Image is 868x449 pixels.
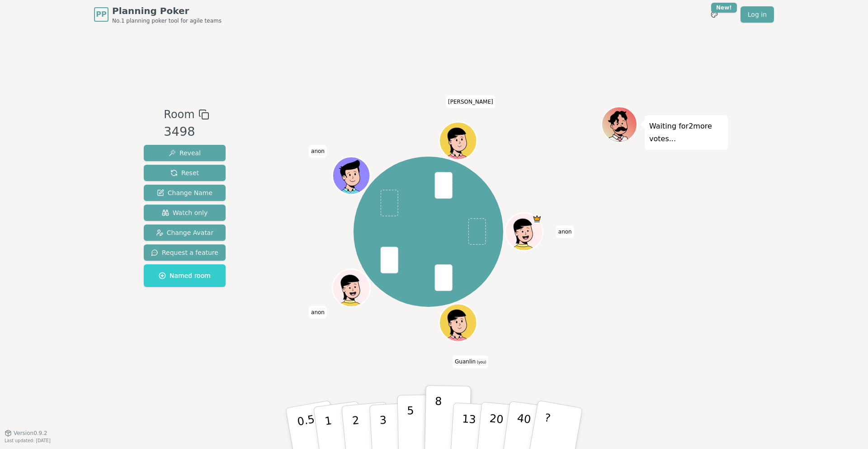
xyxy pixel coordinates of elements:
button: Change Avatar [144,224,226,241]
button: Watch only [144,205,226,221]
button: New! [706,6,722,23]
div: 3498 [164,123,209,141]
a: Log in [741,6,774,23]
span: anon is the host [532,214,542,224]
span: No.1 planning poker tool for agile teams [112,17,222,24]
button: Version0.9.2 [5,430,47,437]
span: Click to change your name [453,355,489,368]
span: Room [164,106,194,123]
span: Reset [170,168,199,177]
span: Named room [159,271,211,280]
span: Change Avatar [156,228,214,237]
span: Request a feature [151,248,218,257]
div: New! [711,3,737,13]
span: Click to change your name [556,225,574,238]
button: Reveal [144,145,226,161]
span: Click to change your name [309,145,327,158]
button: Change Name [144,185,226,201]
button: Named room [144,264,226,287]
span: Last updated: [DATE] [5,438,51,443]
span: Click to change your name [446,95,495,108]
button: Request a feature [144,244,226,261]
button: Click to change your avatar [440,305,476,340]
span: Version 0.9.2 [14,430,47,437]
span: PP [96,9,106,20]
span: Change Name [157,188,212,197]
p: Waiting for 2 more votes... [649,120,723,145]
a: PPPlanning PokerNo.1 planning poker tool for agile teams [94,5,222,24]
span: Reveal [169,148,201,158]
button: Reset [144,165,226,181]
span: Click to change your name [309,306,327,318]
span: (you) [476,360,486,364]
span: Planning Poker [112,5,222,17]
span: Watch only [162,208,208,217]
p: 8 [434,395,442,444]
